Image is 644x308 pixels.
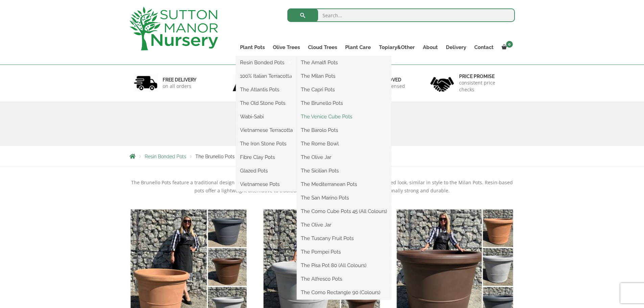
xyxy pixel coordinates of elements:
a: Cloud Trees [304,43,341,52]
a: Vietnamese Pots [236,179,297,189]
a: Wabi-Sabi [236,112,297,122]
a: The Como Cube Pots 45 (All Colours) [297,206,391,216]
p: The Brunello Pots feature a traditional design with a modern twist, finished with a thicker rim a... [129,179,515,195]
a: Fibre Clay Pots [236,152,297,162]
a: The Olive Jar [297,152,391,162]
img: 2.jpg [233,74,256,92]
p: consistent price checks [459,79,510,93]
a: The Pompei Pots [297,247,391,257]
a: The Rome Bowl [297,139,391,149]
a: Plant Care [341,43,375,52]
a: The Sicilian Pots [297,166,391,176]
span: 0 [506,41,513,48]
nav: Breadcrumbs [129,153,515,159]
a: The Mediterranean Pots [297,179,391,189]
a: Resin Bonded Pots [236,57,297,68]
a: The Milan Pots [297,71,391,81]
a: The Pisa Pot 80 (All Colours) [297,260,391,270]
a: The Barolo Pots [297,125,391,135]
a: Contact [470,43,498,52]
a: The Amalfi Pots [297,57,391,68]
h6: Price promise [459,73,510,79]
a: About [419,43,442,52]
a: Resin Bonded Pots [145,154,186,159]
h6: FREE DELIVERY [163,77,196,83]
a: Plant Pots [236,43,269,52]
img: 4.jpg [430,73,454,93]
a: The Atlantis Pots [236,85,297,95]
a: The Tuscany Fruit Pots [297,233,391,243]
span: The Brunello Pots [195,154,235,159]
a: Topiary&Other [375,43,419,52]
a: 100% Italian Terracotta [236,71,297,81]
a: The Alfresco Pots [297,274,391,284]
a: The Venice Cube Pots [297,112,391,122]
a: The San Marino Pots [297,193,391,203]
a: 0 [498,43,515,52]
a: The Old Stone Pots [236,98,297,108]
p: on all orders [163,83,196,90]
h1: The Brunello Pots [129,118,515,130]
a: Olive Trees [269,43,304,52]
a: The Iron Stone Pots [236,139,297,149]
a: Vietnamese Terracotta [236,125,297,135]
a: Glazed Pots [236,166,297,176]
input: Search... [287,8,515,22]
a: The Brunello Pots [297,98,391,108]
a: Delivery [442,43,470,52]
img: 1.jpg [134,74,158,92]
img: logo [129,7,218,50]
a: The Capri Pots [297,85,391,95]
a: The Como Rectangle 90 (Colours) [297,287,391,298]
a: The Olive Jar [297,220,391,230]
